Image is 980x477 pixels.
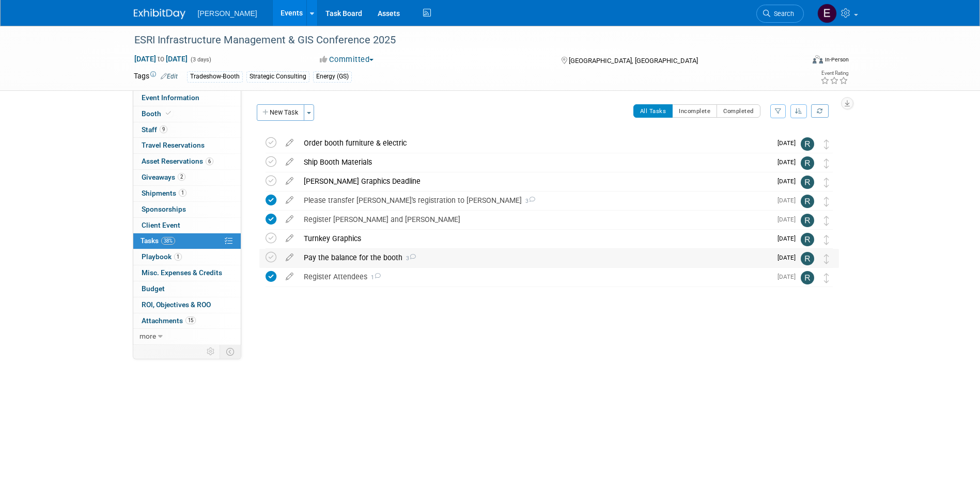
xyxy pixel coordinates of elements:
img: ExhibitDay [134,9,185,19]
span: [DATE] [777,158,801,166]
a: Shipments1 [133,186,241,201]
i: Move task [824,158,829,168]
a: edit [281,196,299,205]
span: Shipments [142,189,186,197]
div: Please transfer [PERSON_NAME]'s registration to [PERSON_NAME] [299,192,771,209]
img: Rebecca Deis [801,195,814,208]
span: 1 [179,189,186,197]
a: edit [281,253,299,262]
span: [DATE] [777,178,801,185]
span: Client Event [142,221,180,229]
span: 9 [160,125,167,133]
span: Travel Reservations [142,141,205,149]
i: Move task [824,216,829,226]
button: Committed [316,54,378,65]
a: edit [281,215,299,224]
img: Rebecca Deis [801,271,814,284]
img: Rebecca Deis [801,233,814,246]
span: [DATE] [DATE] [134,54,188,63]
div: Event Format [743,54,849,69]
button: Incomplete [672,104,717,118]
span: Misc. Expenses & Credits [142,268,222,277]
img: Rebecca Deis [801,252,814,265]
i: Move task [824,254,829,264]
a: Refresh [811,104,829,118]
span: 1 [174,253,182,261]
div: Order booth furniture & electric [299,134,771,152]
div: In-Person [825,56,849,63]
a: edit [281,157,299,167]
span: [PERSON_NAME] [198,9,257,18]
span: Tasks [141,236,175,245]
a: Budget [133,281,241,297]
span: [DATE] [777,139,801,147]
span: to [156,55,166,63]
span: Budget [142,284,165,293]
div: Ship Booth Materials [299,153,771,171]
a: Search [756,5,804,23]
a: Giveaways2 [133,170,241,185]
i: Move task [824,273,829,283]
span: 3 [522,198,535,204]
a: more [133,329,241,344]
button: New Task [257,104,304,121]
span: 6 [206,157,213,165]
span: Sponsorships [142,205,186,213]
span: Staff [142,125,167,134]
a: Asset Reservations6 [133,154,241,169]
a: edit [281,272,299,281]
span: ROI, Objectives & ROO [142,300,211,309]
div: Tradeshow-Booth [187,71,243,82]
i: Move task [824,197,829,206]
span: 3 [402,255,416,262]
div: [PERSON_NAME] Graphics Deadline [299,172,771,190]
a: Edit [161,73,178,80]
a: Tasks38% [133,233,241,249]
div: Strategic Consulting [246,71,309,82]
td: Personalize Event Tab Strip [202,345,220,358]
div: Pay the balance for the booth [299,249,771,266]
a: Travel Reservations [133,138,241,153]
i: Move task [824,235,829,245]
a: Attachments15 [133,313,241,329]
a: edit [281,177,299,186]
a: Client Event [133,218,241,233]
span: Asset Reservations [142,157,213,165]
span: Giveaways [142,173,185,181]
a: Sponsorships [133,202,241,217]
span: [GEOGRAPHIC_DATA], [GEOGRAPHIC_DATA] [569,57,698,65]
img: Rebecca Deis [801,214,814,227]
a: Misc. Expenses & Credits [133,265,241,281]
a: edit [281,138,299,148]
span: [DATE] [777,273,801,280]
span: more [139,332,156,340]
span: 2 [178,173,185,181]
span: [DATE] [777,197,801,204]
span: 1 [367,274,381,281]
div: Event Rating [820,71,848,76]
span: Search [770,10,794,18]
img: Format-Inperson.png [813,55,823,63]
div: Turnkey Graphics [299,230,771,247]
img: Rebecca Deis [801,137,814,151]
div: Register [PERSON_NAME] and [PERSON_NAME] [299,211,771,228]
i: Move task [824,178,829,187]
span: [DATE] [777,235,801,242]
a: edit [281,234,299,243]
a: Playbook1 [133,249,241,265]
span: [DATE] [777,254,801,261]
td: Toggle Event Tabs [220,345,241,358]
button: All Tasks [633,104,673,118]
span: Booth [142,109,173,118]
i: Booth reservation complete [166,110,171,116]
button: Completed [717,104,760,118]
td: Tags [134,71,178,83]
span: [DATE] [777,216,801,223]
img: Rebecca Deis [801,176,814,189]
div: Energy (GS) [313,71,352,82]
img: Rebecca Deis [801,156,814,170]
span: Attachments [142,316,196,325]
a: ROI, Objectives & ROO [133,297,241,313]
a: Event Information [133,90,241,106]
i: Move task [824,139,829,149]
